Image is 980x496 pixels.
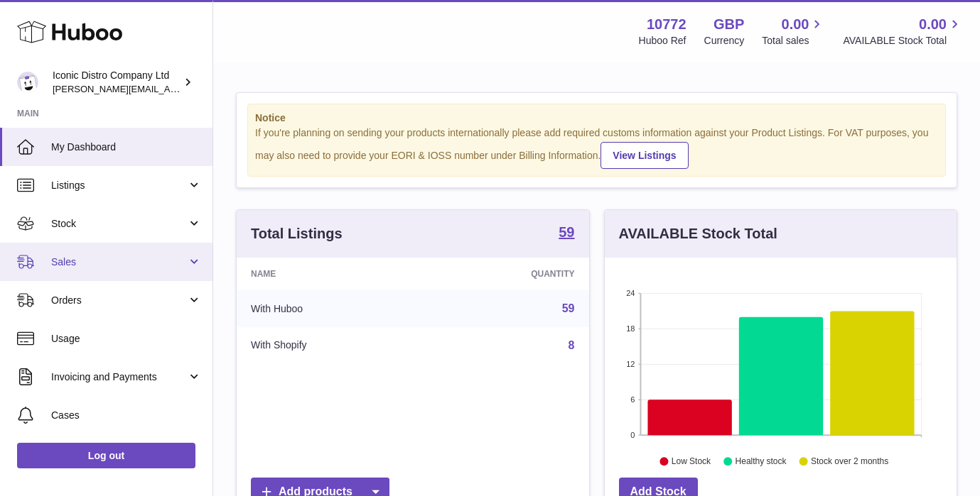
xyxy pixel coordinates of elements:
th: Name [237,258,426,290]
strong: 10772 [647,15,686,34]
h3: Total Listings [251,224,343,243]
a: View Listings [601,142,688,169]
span: Cases [51,409,202,422]
td: With Shopify [237,327,426,364]
a: 0.00 Total sales [762,15,825,48]
span: 0.00 [782,15,809,34]
span: Sales [51,255,187,269]
span: Listings [51,179,187,192]
img: paul@iconicdistro.com [17,72,38,93]
a: 59 [562,302,575,314]
text: Healthy stock [735,456,787,466]
th: Quantity [426,258,588,290]
strong: GBP [714,15,744,34]
text: 12 [626,360,635,368]
a: 8 [569,339,575,351]
text: 24 [626,289,635,297]
a: Log out [17,443,195,468]
span: My Dashboard [51,140,202,154]
div: Huboo Ref [639,34,686,48]
text: 6 [630,395,635,404]
span: Stock [51,217,187,231]
span: 0.00 [919,15,947,34]
text: 18 [626,324,635,333]
text: 0 [630,431,635,439]
span: Usage [51,332,202,346]
strong: 59 [559,225,574,239]
span: Orders [51,294,187,307]
div: Iconic Distro Company Ltd [53,69,181,96]
a: 0.00 AVAILABLE Stock Total [843,15,963,48]
span: Total sales [762,34,825,48]
h3: AVAILABLE Stock Total [619,224,777,243]
text: Low Stock [671,456,711,466]
td: With Huboo [237,290,426,327]
a: 59 [559,225,574,242]
div: If you're planning on sending your products internationally please add required customs informati... [255,126,938,169]
strong: Notice [255,111,938,125]
span: Invoicing and Payments [51,370,187,384]
text: Stock over 2 months [811,456,888,466]
span: [PERSON_NAME][EMAIL_ADDRESS][DOMAIN_NAME] [53,83,285,94]
div: Currency [704,34,745,48]
span: AVAILABLE Stock Total [843,34,963,48]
